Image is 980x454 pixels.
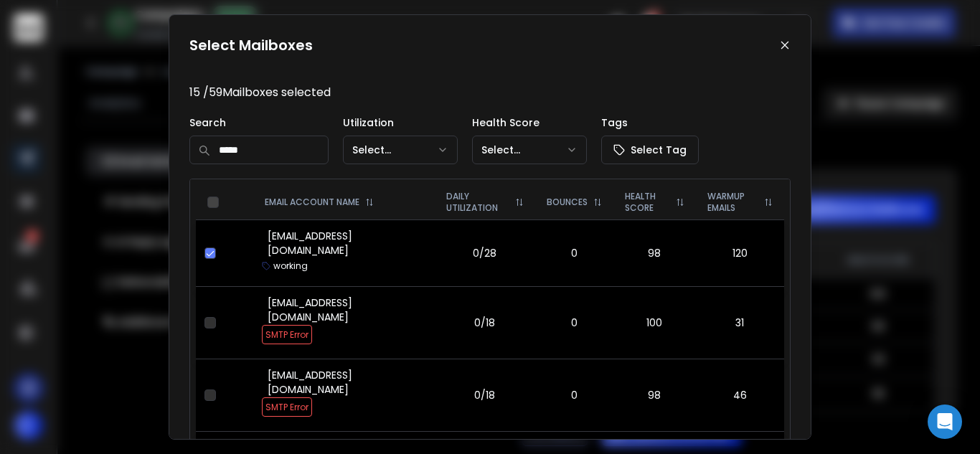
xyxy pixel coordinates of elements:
p: Utilization [343,115,458,130]
td: 46 [696,359,784,431]
p: Tags [601,115,699,130]
td: 31 [696,286,784,359]
td: 98 [613,359,696,431]
button: Select... [343,136,458,164]
p: [EMAIL_ADDRESS][DOMAIN_NAME] [268,229,426,257]
td: 0/28 [435,219,535,286]
div: Open Intercom Messenger [928,405,962,439]
span: SMTP Error [262,397,312,417]
p: 0 [544,316,605,330]
p: working [273,260,308,272]
p: 0 [544,246,605,260]
td: 120 [696,219,784,286]
td: 100 [613,286,696,359]
p: [EMAIL_ADDRESS][DOMAIN_NAME] [268,368,426,397]
p: 0 [544,388,605,402]
p: HEALTH SCORE [625,191,670,214]
span: SMTP Error [262,325,312,344]
p: Search [189,115,329,130]
p: BOUNCES [547,197,588,208]
button: Select Tag [601,136,699,164]
td: 0/18 [435,359,535,431]
h1: Select Mailboxes [189,35,313,55]
p: DAILY UTILIZATION [446,191,509,214]
p: [EMAIL_ADDRESS][DOMAIN_NAME] [268,295,426,324]
p: WARMUP EMAILS [707,191,758,214]
td: 0/18 [435,286,535,359]
p: 15 / 59 Mailboxes selected [189,84,791,101]
div: EMAIL ACCOUNT NAME [265,197,423,208]
button: Select... [472,136,587,164]
td: 98 [613,219,696,286]
p: Health Score [472,115,587,130]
